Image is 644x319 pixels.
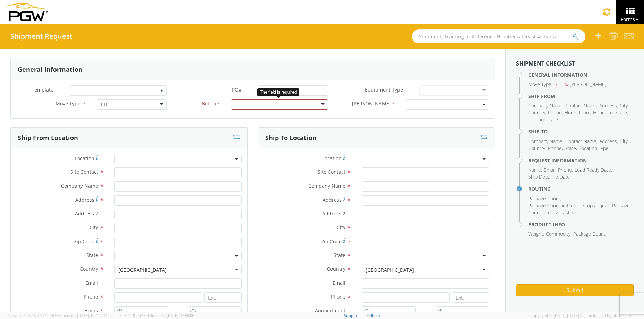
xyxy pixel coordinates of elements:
span: Equipment Type [365,86,403,93]
span: City [337,224,345,231]
span: Package Count in Pickup Stops equals Package Count in delivery stops [528,202,630,216]
span: Zip Code [74,238,94,245]
h4: Request Information [528,158,634,163]
li: , [528,145,546,152]
h4: Routing [528,186,634,191]
span: Location [75,155,94,162]
li: , [528,231,544,238]
span: Address [599,102,617,109]
span: Weight [528,231,543,237]
span: Bill Code [352,100,391,108]
span: Bill To [554,81,567,87]
span: State [86,252,98,258]
span: Template [32,86,53,93]
input: Shipment, Tracking or Reference Number (at least 4 chars) [412,29,585,43]
div: The field is required [257,88,299,96]
span: Appointment [315,307,345,314]
span: Location [322,155,342,162]
li: , [593,109,614,116]
li: , [565,138,598,145]
div: LTL [101,101,108,108]
span: City [620,138,628,145]
h3: General Information [18,66,83,73]
span: Address 2 [75,210,98,217]
span: Name [528,166,541,173]
span: Company Name [61,182,98,189]
li: , [528,166,542,173]
span: Site Contact [318,169,345,175]
span: Company Name [528,102,563,109]
div: [GEOGRAPHIC_DATA] [118,267,167,274]
span: Package Count [528,195,560,202]
li: , [528,81,552,88]
li: , [599,138,618,145]
span: Forms [621,16,639,23]
span: Server: 2025.16.0-9544af67660 [8,313,105,318]
span: Address [599,138,617,145]
li: , [565,109,591,116]
li: , [546,231,572,238]
h3: Ship To Location [265,135,317,141]
span: [PERSON_NAME] [570,81,606,87]
li: , [558,166,573,173]
li: , [620,138,629,145]
span: Phone [331,293,345,300]
span: Address 2 [322,210,345,217]
span: Bill To [202,100,216,108]
span: Company Name [308,182,345,189]
span: Country [327,266,345,272]
li: , [575,166,612,173]
li: , [565,102,598,109]
span: Zip Code [321,238,342,245]
a: Feedback [363,313,380,318]
span: Commodity [546,231,570,237]
h4: General Information [528,72,634,77]
li: , [528,138,564,145]
li: , [565,145,577,152]
span: Country [528,109,545,116]
li: , [554,81,568,88]
span: Location Type [579,145,609,152]
span: Phone [548,145,562,152]
span: Package Count [573,231,606,237]
span: Address [323,197,342,203]
span: master, [DATE] 09:59:06 [152,313,194,318]
span: ▼ [635,17,639,23]
span: Phone [84,293,98,300]
li: , [528,195,561,202]
li: , [544,166,556,173]
li: , [548,145,563,152]
span: Move Type [55,100,80,107]
span: Address [75,197,94,203]
span: Company Name [528,138,563,145]
span: State [565,145,576,152]
span: Email [85,279,98,286]
a: Support [344,313,359,318]
span: Move Type [528,81,551,87]
button: Submit [516,284,634,296]
li: , [528,102,564,109]
span: Contact Name [565,102,596,109]
span: Phone [558,166,572,173]
h4: Shipment Request [10,33,72,40]
h4: Ship From [528,94,634,99]
li: , [528,109,546,116]
strong: Shipment Checklist [516,60,575,67]
h4: Ship To [528,129,634,134]
span: Phone [548,109,562,116]
li: , [548,109,563,116]
span: Contact Name [565,138,596,145]
span: Load Ready Date [575,166,611,173]
span: Site Contact [70,169,98,175]
span: State [334,252,345,258]
span: Hours To [593,109,613,116]
span: Country [528,145,545,152]
span: master, [DATE] 10:42:29 [62,313,105,318]
span: Email [333,279,345,286]
span: Ship Deadline Date [528,173,570,180]
div: [GEOGRAPHIC_DATA] [366,267,414,274]
span: Location Type [528,116,558,123]
span: Country [80,266,98,272]
span: Email [544,166,555,173]
li: , [599,102,618,109]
